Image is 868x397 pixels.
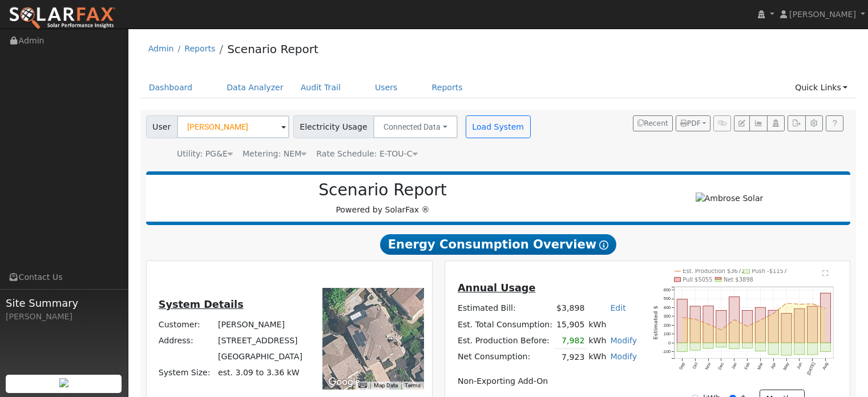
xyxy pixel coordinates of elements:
div: Utility: PG&E [177,148,233,160]
button: Edit User [734,115,750,131]
text: 100 [664,331,671,336]
a: Users [366,77,406,98]
button: Map Data [374,382,398,390]
circle: onclick="" [799,303,801,305]
button: Load System [466,115,531,138]
a: Reports [184,44,215,53]
text: 0 [668,340,671,346]
td: Customer: [156,317,216,333]
text: Mar [757,362,765,371]
a: Scenario Report [227,42,318,56]
text: 400 [664,305,671,310]
a: Open this area in Google Maps (opens a new window) [325,375,363,390]
span: Energy Consumption Overview [380,234,616,255]
text: May [782,362,790,371]
td: 15,905 [555,316,587,332]
rect: onclick="" [794,343,805,355]
circle: onclick="" [681,316,683,318]
text: Sep [678,362,686,371]
rect: onclick="" [821,293,831,343]
td: 7,982 [555,332,587,349]
div: Powered by SolarFax ® [152,181,614,216]
td: Est. Total Consumption: [455,316,554,332]
img: retrieve [59,378,68,387]
span: Electricity Usage [293,115,374,138]
td: [PERSON_NAME] [216,317,304,333]
button: Recent [633,115,673,131]
button: Connected Data [373,115,458,138]
rect: onclick="" [690,343,700,350]
rect: onclick="" [729,343,740,348]
rect: onclick="" [781,314,792,343]
span: est. 3.09 to 3.36 kW [218,368,300,377]
rect: onclick="" [794,309,805,343]
i: Show Help [599,240,608,250]
rect: onclick="" [703,306,713,343]
circle: onclick="" [825,308,826,310]
circle: onclick="" [812,303,814,304]
a: Data Analyzer [218,77,292,98]
circle: onclick="" [734,319,736,320]
text: 200 [664,323,671,328]
span: Alias: HEV2AN [316,149,417,158]
span: Site Summary [6,295,122,311]
text: Feb [744,362,751,370]
td: kWh [587,349,608,366]
rect: onclick="" [808,343,818,355]
td: kWh [587,332,608,349]
text: Aug [822,362,830,371]
span: [PERSON_NAME] [789,10,856,19]
rect: onclick="" [821,343,831,351]
a: Terms (opens in new tab) [405,382,421,388]
circle: onclick="" [695,318,696,320]
text: Jan [730,362,738,370]
text: 600 [664,287,671,292]
td: Est. Production Before: [455,332,554,349]
circle: onclick="" [746,326,748,327]
rect: onclick="" [768,343,778,354]
a: Modify [610,352,637,361]
td: $3,898 [555,300,587,316]
text: 300 [664,314,671,319]
circle: onclick="" [760,319,761,321]
rect: onclick="" [756,343,766,351]
a: Help Link [826,115,843,131]
rect: onclick="" [742,311,753,343]
text: -100 [663,349,671,354]
input: Select a User [177,115,289,138]
a: Quick Links [786,77,856,98]
rect: onclick="" [729,297,740,343]
td: Non-Exporting Add-On [455,374,639,390]
button: Export Interval Data [788,115,805,131]
circle: onclick="" [786,302,788,304]
img: Google [325,375,363,390]
button: Login As [767,115,785,131]
rect: onclick="" [756,307,766,343]
text: Jun [796,362,803,370]
text: Estimated $ [653,306,659,339]
text: Nov [704,362,712,371]
td: [STREET_ADDRESS] [216,333,304,349]
text: Apr [770,362,777,370]
img: Ambrose Solar [696,193,764,204]
text: [DATE] [806,362,817,376]
rect: onclick="" [716,310,726,343]
td: kWh [587,316,639,332]
div: Metering: NEM [243,148,306,160]
td: Net Consumption: [455,349,554,366]
span: PDF [680,119,701,127]
td: 7,923 [555,349,587,366]
a: Audit Trail [292,77,349,98]
td: System Size: [156,365,216,381]
img: SolarFax [9,6,116,30]
rect: onclick="" [768,310,778,343]
rect: onclick="" [716,343,726,347]
circle: onclick="" [708,323,709,325]
text: Pull $5055 [683,276,713,283]
rect: onclick="" [742,343,753,348]
text: 500 [664,296,671,301]
circle: onclick="" [721,329,722,331]
u: System Details [159,299,244,310]
td: Estimated Bill: [455,300,554,316]
button: PDF [676,115,710,131]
